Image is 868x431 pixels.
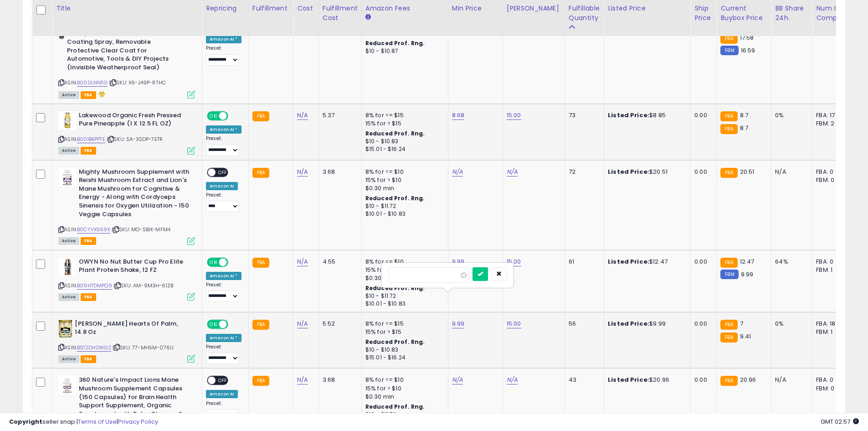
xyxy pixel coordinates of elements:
span: All listings currently available for purchase on Amazon [58,147,79,155]
div: Num of Comp. [816,4,849,23]
small: FBM [720,46,738,55]
div: 15% for > $15 [365,119,441,128]
div: 15% for > $15 [365,328,441,336]
div: 3.68 [323,376,354,384]
div: FBM: 1 [816,266,846,274]
a: 15.00 [507,319,521,328]
div: $0.30 min [365,274,441,282]
a: Privacy Policy [118,417,158,426]
small: FBA [252,320,269,330]
b: Reduced Prof. Rng. [365,284,425,292]
div: Amazon AI * [206,35,241,43]
div: 8% for <= $10 [365,376,441,384]
div: $20.51 [608,168,683,176]
small: FBA [720,376,737,386]
a: B000LNN11G [77,79,108,87]
div: 5.37 [323,111,354,119]
div: $20.96 [608,376,683,384]
div: Amazon Fees [365,4,444,13]
div: FBA: 17 [816,111,846,119]
div: $8.85 [608,111,683,119]
b: Mighty Mushroom Supplement with Reishi Mushroom Extract and Lion's Mane Mushroom for Cognitive & ... [79,168,190,221]
div: ASIN: [58,111,195,154]
a: N/A [507,167,518,177]
div: FBM: 2 [816,119,846,128]
small: FBA [252,258,269,268]
div: Preset: [206,282,241,302]
span: ON [208,112,219,120]
div: 5.52 [323,320,354,328]
div: $10.01 - $10.83 [365,210,441,218]
a: N/A [297,167,308,177]
span: 8.7 [740,124,748,132]
img: 41WnmOhZT6L._SL40_.jpg [58,168,77,186]
span: FBA [81,355,96,363]
a: N/A [452,375,463,384]
span: 20.51 [740,167,755,176]
span: | SKU: MO-SBIX-MFM4 [112,226,170,233]
span: All listings currently available for purchase on Amazon [58,237,79,245]
a: 9.99 [452,319,465,328]
div: $15.01 - $16.24 [365,354,441,362]
div: Ship Price [694,4,713,23]
div: Fulfillment [252,4,289,13]
span: FBA [81,147,96,155]
span: | SKU: 77-MH5M-076U [113,344,174,351]
div: Preset: [206,45,241,66]
div: seller snap | | [9,418,158,426]
span: All listings currently available for purchase on Amazon [58,355,79,363]
a: 9.99 [452,257,465,266]
div: FBA: 0 [816,376,846,384]
a: B012DH2WG2 [77,344,111,352]
span: 9.99 [741,270,754,279]
div: Fulfillable Quantity [569,4,600,23]
span: 9.41 [740,332,751,341]
b: Lakewood Organic Fresh Pressed Pure Pineapple (1 X 12.5 FL OZ) [79,111,190,130]
b: Reduced Prof. Rng. [365,130,425,137]
span: All listings currently available for purchase on Amazon [58,293,79,301]
a: 15.00 [507,257,521,266]
div: 15% for > $10 [365,266,441,274]
div: BB Share 24h. [775,4,808,23]
b: Reduced Prof. Rng. [365,194,425,202]
div: FBM: 0 [816,384,846,393]
span: FBA [81,91,96,99]
span: | SKU: AM-9M3H-61ZB [113,282,173,289]
a: 8.68 [452,111,465,120]
span: OFF [227,112,241,120]
i: hazardous material [96,91,106,97]
div: $0.30 min [365,393,441,401]
div: FBA: 0 [816,168,846,176]
small: FBA [720,111,737,121]
div: ASIN: [58,168,195,244]
div: FBM: 1 [816,328,846,336]
small: FBA [252,111,269,121]
div: $9.99 [608,320,683,328]
a: B0CYVX569K [77,226,110,234]
span: 17.58 [740,33,754,42]
span: OFF [216,168,230,176]
div: $0.30 min [365,184,441,192]
span: FBA [81,293,96,301]
div: [PERSON_NAME] [507,4,561,13]
div: 15% for > $10 [365,384,441,393]
a: N/A [507,375,518,384]
div: Title [56,4,198,13]
div: $10 - $10.83 [365,138,441,145]
small: FBA [720,34,737,44]
div: Amazon AI * [206,125,241,134]
small: FBA [252,376,269,386]
small: FBA [720,168,737,178]
div: ASIN: [58,320,195,362]
span: OFF [227,258,241,266]
a: B09HTDMPQ9 [77,282,112,290]
small: FBA [720,320,737,330]
span: | SKU: X6-J49P-R7HC [109,79,166,86]
div: 0.00 [694,258,709,266]
a: B001BKPPTE [77,135,105,143]
small: FBA [720,332,737,343]
div: 64% [775,258,805,266]
div: 56 [569,320,597,328]
span: OFF [216,377,230,384]
div: $10.01 - $10.83 [365,300,441,308]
